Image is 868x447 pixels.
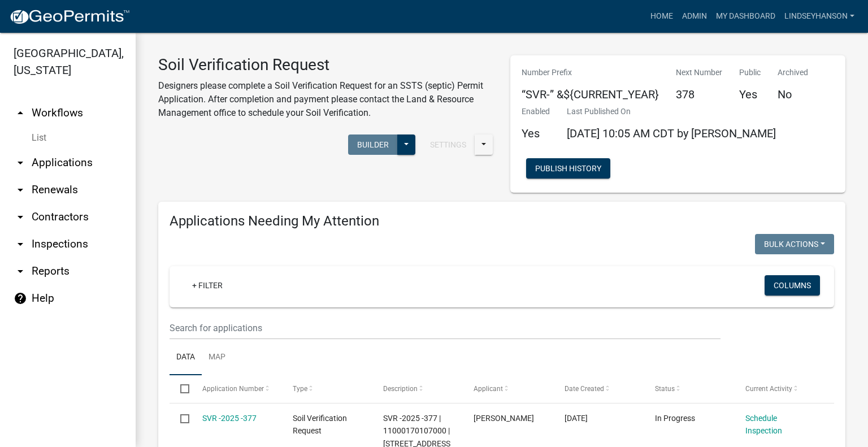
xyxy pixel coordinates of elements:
[553,375,644,402] datatable-header-cell: Date Created
[644,375,735,402] datatable-header-cell: Status
[14,264,27,278] i: arrow_drop_down
[678,6,711,27] a: Admin
[202,340,232,376] a: Map
[372,375,463,402] datatable-header-cell: Description
[655,414,695,423] span: In Progress
[655,385,675,393] span: Status
[348,134,398,155] button: Builder
[421,134,475,155] button: Settings
[14,210,27,224] i: arrow_drop_down
[567,127,776,140] span: [DATE] 10:05 AM CDT by [PERSON_NAME]
[282,375,372,402] datatable-header-cell: Type
[14,156,27,170] i: arrow_drop_down
[646,6,678,27] a: Home
[745,385,792,393] span: Current Activity
[755,234,834,254] button: Bulk Actions
[735,375,825,402] datatable-header-cell: Current Activity
[567,106,776,118] p: Last Published On
[14,237,27,251] i: arrow_drop_down
[522,88,659,101] h5: “SVR-” &${CURRENT_YEAR}
[565,385,604,393] span: Date Created
[14,106,27,120] i: arrow_drop_up
[526,158,610,179] button: Publish History
[158,79,493,120] p: Designers please complete a Soil Verification Request for an SSTS (septic) Permit Application. Af...
[170,375,191,402] datatable-header-cell: Select
[183,275,232,296] a: + Filter
[780,6,859,27] a: Lindseyhanson
[778,88,808,101] h5: No
[711,6,780,27] a: My Dashboard
[383,385,418,393] span: Description
[474,414,534,423] span: Scott M Ellingson
[14,183,27,197] i: arrow_drop_down
[565,414,588,423] span: 10/10/2025
[739,67,761,79] p: Public
[522,67,659,79] p: Number Prefix
[293,385,307,393] span: Type
[463,375,553,402] datatable-header-cell: Applicant
[293,414,347,436] span: Soil Verification Request
[676,67,722,79] p: Next Number
[158,55,493,75] h3: Soil Verification Request
[778,67,808,79] p: Archived
[170,213,834,229] h4: Applications Needing My Attention
[474,385,503,393] span: Applicant
[522,127,550,140] h5: Yes
[739,88,761,101] h5: Yes
[765,275,820,296] button: Columns
[202,385,264,393] span: Application Number
[526,165,610,174] wm-modal-confirm: Workflow Publish History
[14,292,27,305] i: help
[191,375,281,402] datatable-header-cell: Application Number
[170,340,202,376] a: Data
[170,316,721,340] input: Search for applications
[202,414,257,423] a: SVR -2025 -377
[522,106,550,118] p: Enabled
[745,414,782,436] a: Schedule Inspection
[676,88,722,101] h5: 378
